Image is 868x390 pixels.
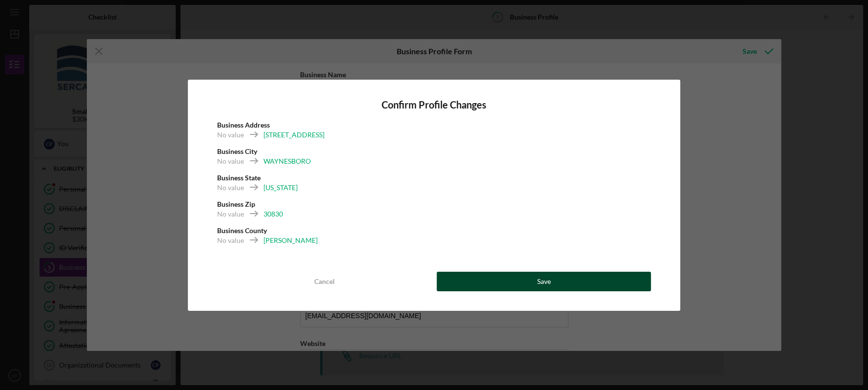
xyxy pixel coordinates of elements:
[217,226,267,235] b: Business County
[217,173,261,182] b: Business State
[263,183,298,193] div: [US_STATE]
[537,272,550,291] div: Save
[263,209,283,219] div: 30830
[263,156,311,166] div: WAYNESBORO
[217,183,244,193] div: No value
[217,236,244,245] div: No value
[217,130,244,140] div: No value
[437,272,651,291] button: Save
[217,99,651,110] h4: Confirm Profile Changes
[217,209,244,219] div: No value
[217,121,270,129] b: Business Address
[217,156,244,166] div: No value
[263,130,324,140] div: [STREET_ADDRESS]
[217,272,432,291] button: Cancel
[217,147,257,155] b: Business City
[314,272,335,291] div: Cancel
[217,200,255,208] b: Business Zip
[263,236,318,245] div: [PERSON_NAME]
